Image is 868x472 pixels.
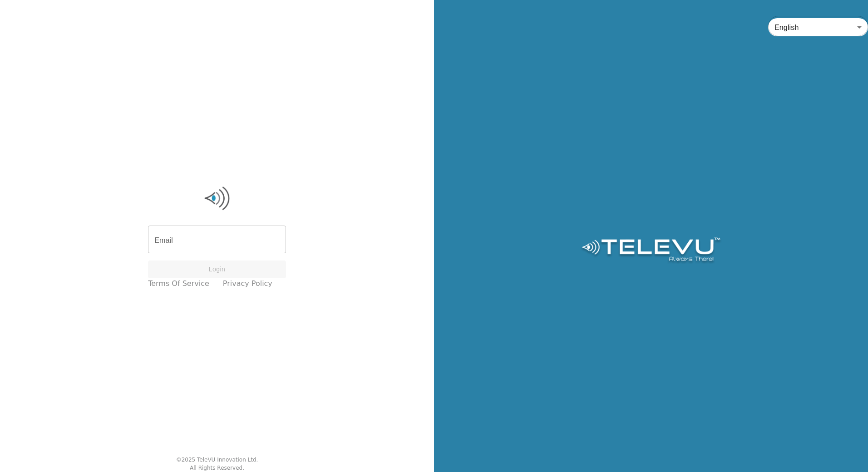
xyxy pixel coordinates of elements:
div: All Rights Reserved. [190,464,244,472]
div: English [768,15,868,40]
img: Logo [580,237,721,265]
a: Terms of Service [148,278,209,289]
a: Privacy Policy [223,278,272,289]
img: Logo [148,185,286,212]
div: © 2025 TeleVU Innovation Ltd. [176,456,258,464]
